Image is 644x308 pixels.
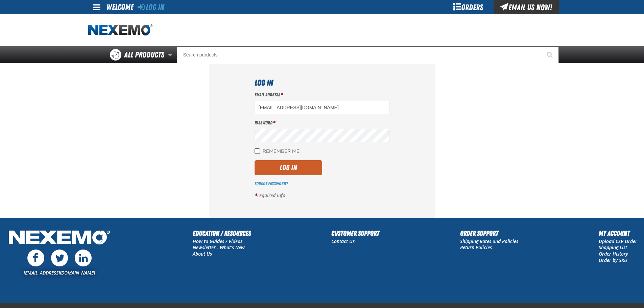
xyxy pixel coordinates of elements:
[24,269,95,276] a: [EMAIL_ADDRESS][DOMAIN_NAME]
[255,148,300,155] label: Remember Me
[193,238,242,244] a: How to Guides / Videos
[542,46,559,63] button: Start Searching
[255,92,390,98] label: Email Address
[599,251,628,257] a: Order History
[460,238,518,244] a: Shipping Rates and Policies
[255,77,390,89] h1: Log In
[599,228,637,238] h2: My Account
[166,46,177,63] button: Open All Products pages
[88,24,152,36] img: Nexemo logo
[255,181,288,186] a: Forgot Password?
[193,244,245,251] a: Newsletter - What's New
[193,228,251,238] h2: Education / Resources
[193,251,212,257] a: About Us
[255,160,322,175] button: Log In
[255,192,390,199] p: required info
[124,49,164,61] span: All Products
[599,238,637,244] a: Upload CSV Order
[88,24,152,36] a: Home
[331,228,379,238] h2: Customer Support
[460,228,518,238] h2: Order Support
[460,244,492,251] a: Return Policies
[255,148,260,154] input: Remember Me
[331,238,355,244] a: Contact Us
[177,46,559,63] input: Search
[255,120,390,126] label: Password
[599,257,627,263] a: Order by SKU
[138,2,164,12] a: Log In
[599,244,627,251] a: Shopping List
[7,228,112,248] img: Nexemo Logo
